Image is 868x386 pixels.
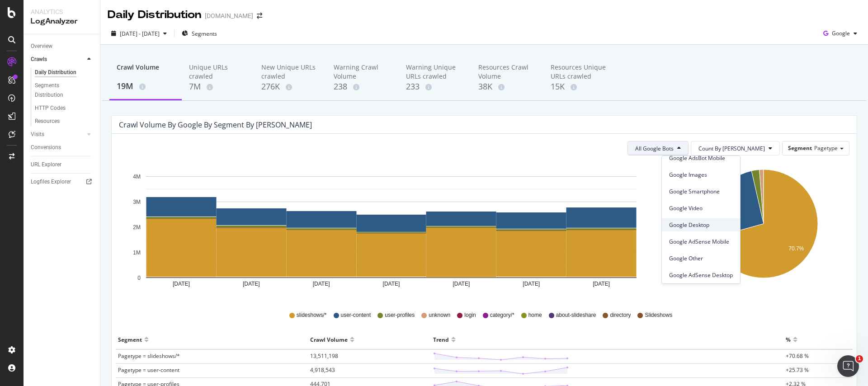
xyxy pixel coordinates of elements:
span: 13,511,198 [310,352,338,360]
span: Google Desktop [669,221,733,229]
div: 38K [478,81,536,93]
text: [DATE] [173,281,190,287]
text: [DATE] [243,281,260,287]
a: Daily Distribution [35,68,94,77]
span: category/* [490,311,514,319]
text: 3M [133,199,141,205]
span: Google Images [669,171,733,179]
div: Resources Crawl Volume [478,63,536,81]
span: Google [832,29,850,37]
text: [DATE] [383,281,400,287]
div: % [786,332,791,347]
div: Warning Crawl Volume [334,63,392,81]
a: URL Explorer [31,160,94,169]
span: Segments [192,30,217,38]
span: Segment [788,144,812,152]
div: Overview [31,42,52,51]
button: Google [820,26,861,41]
span: Google AdSense Desktop [669,271,733,279]
span: Pagetype = user-content [118,366,179,374]
text: 1M [133,249,141,256]
a: Logfiles Explorer [31,177,94,187]
div: 19M [117,80,175,92]
button: Count By [PERSON_NAME] [691,141,780,155]
div: 233 [406,81,464,93]
div: New Unique URLs crawled [261,63,319,81]
a: Conversions [31,143,94,152]
div: 276K [261,81,319,93]
a: Visits [31,130,85,139]
text: [DATE] [523,281,540,287]
div: Logfiles Explorer [31,177,71,187]
text: [DATE] [453,281,470,287]
span: [DATE] - [DATE] [120,30,160,38]
div: Trend [433,332,449,347]
div: Crawl Volume [310,332,348,347]
span: 1 [856,355,863,362]
span: Pagetype = slideshows/* [118,352,180,360]
div: 7M [189,81,247,93]
span: Slideshows [645,311,672,319]
iframe: Intercom live chat [837,355,859,377]
div: Daily Distribution [108,7,201,23]
div: Conversions [31,143,61,152]
a: Segments Distribution [35,81,94,100]
span: unknown [429,311,450,319]
div: [DOMAIN_NAME] [205,11,253,20]
span: Pagetype [814,144,838,152]
div: Crawl Volume [117,63,175,80]
span: Google Video [669,204,733,212]
div: 238 [334,81,392,93]
button: Segments [178,26,221,41]
div: Crawl Volume by google by Segment by [PERSON_NAME] [119,120,312,129]
a: HTTP Codes [35,104,94,113]
span: slideshows/* [297,311,327,319]
text: [DATE] [313,281,330,287]
span: Google Other [669,254,733,263]
div: HTTP Codes [35,104,66,113]
div: Resources [35,117,60,126]
div: Visits [31,130,44,139]
div: Unique URLs crawled [189,63,247,81]
button: [DATE] - [DATE] [108,26,170,41]
div: Warning Unique URLs crawled [406,63,464,81]
span: 4,918,543 [310,366,335,374]
span: +70.68 % [786,352,809,360]
div: Analytics [31,7,93,16]
div: Daily Distribution [35,68,76,77]
div: Crawls [31,55,47,64]
span: Count By Day [698,145,765,152]
div: 15K [551,81,609,93]
span: directory [610,311,631,319]
span: Google Smartphone [669,188,733,196]
span: user-profiles [385,311,415,319]
svg: A chart. [677,163,850,298]
div: Resources Unique URLs crawled [551,63,609,81]
svg: A chart. [119,163,664,298]
span: All Google Bots [635,145,674,152]
div: arrow-right-arrow-left [257,13,262,19]
span: +25.73 % [786,366,809,374]
text: 4M [133,174,141,180]
span: Google AdsBot Mobile [669,154,733,162]
span: user-content [341,311,371,319]
span: home [528,311,542,319]
span: Google AdSense Mobile [669,238,733,246]
a: Crawls [31,55,85,64]
span: about-slideshare [556,311,596,319]
text: 2M [133,224,141,231]
button: All Google Bots [627,141,689,155]
a: Resources [35,117,94,126]
div: Segment [118,332,142,347]
span: login [464,311,476,319]
text: 0 [137,275,141,281]
text: [DATE] [593,281,610,287]
a: Overview [31,42,94,51]
div: LogAnalyzer [31,16,93,27]
div: Segments Distribution [35,81,85,100]
text: 70.7% [788,245,804,252]
div: URL Explorer [31,160,61,169]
